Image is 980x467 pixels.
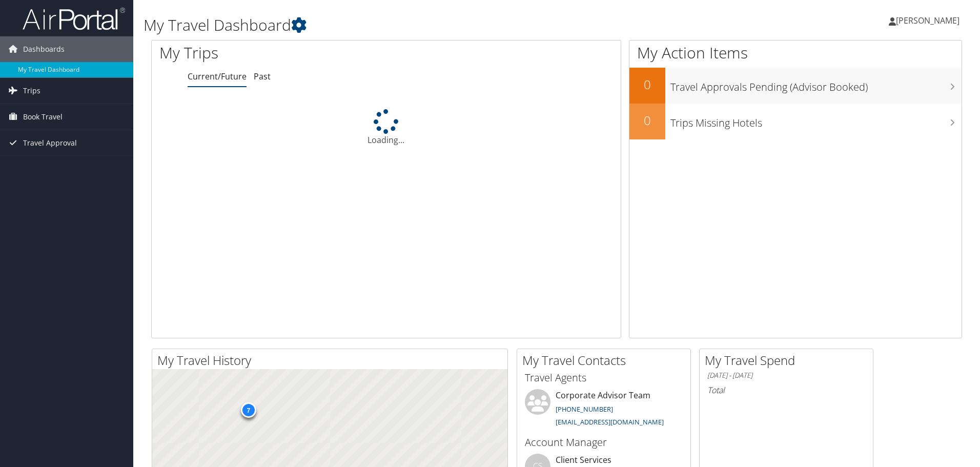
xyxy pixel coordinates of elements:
h2: My Travel Spend [705,352,873,369]
h2: 0 [629,112,665,129]
span: Trips [23,78,40,104]
h1: My Travel Dashboard [144,14,695,36]
h1: My Action Items [629,42,962,64]
span: Travel Approval [23,130,77,156]
h3: Account Manager [525,435,683,450]
img: airportal-logo.png [23,7,125,31]
h6: [DATE] - [DATE] [707,371,865,380]
a: 0Trips Missing Hotels [629,104,962,139]
h3: Trips Missing Hotels [670,111,962,130]
div: Loading... [152,109,621,146]
div: 7 [240,402,256,418]
a: Past [254,71,271,82]
a: [PHONE_NUMBER] [556,404,613,414]
h2: My Travel History [157,352,507,369]
span: [PERSON_NAME] [896,15,959,26]
h3: Travel Approvals Pending (Advisor Booked) [670,75,962,94]
li: Corporate Advisor Team [520,389,688,431]
h6: Total [707,384,865,396]
a: 0Travel Approvals Pending (Advisor Booked) [629,68,962,104]
h3: Travel Agents [525,371,683,385]
span: Dashboards [23,36,65,62]
span: Book Travel [23,104,63,130]
a: [EMAIL_ADDRESS][DOMAIN_NAME] [556,417,664,427]
h2: 0 [629,76,665,93]
a: [PERSON_NAME] [889,5,970,36]
a: Current/Future [188,71,247,82]
h2: My Travel Contacts [522,352,690,369]
h1: My Trips [159,42,418,64]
